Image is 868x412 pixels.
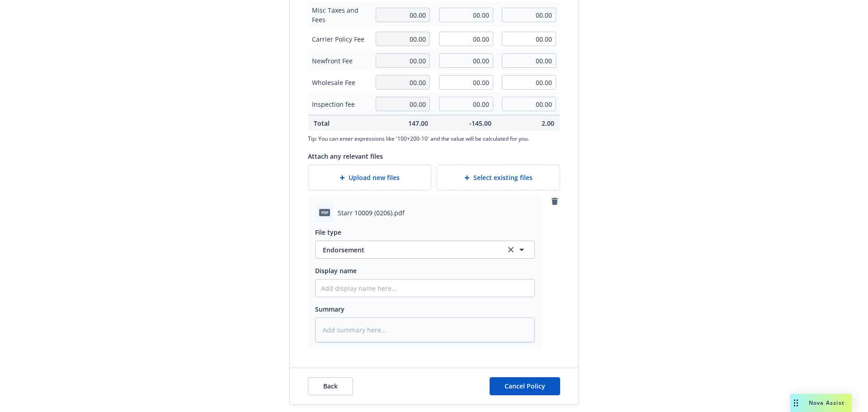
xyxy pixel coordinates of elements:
[319,209,330,216] span: pdf
[315,241,535,259] button: Endorsementclear selection
[323,245,497,255] span: Endorsement
[437,165,560,190] div: Select existing files
[505,244,516,255] a: clear selection
[308,165,431,190] div: Upload new files
[308,377,353,395] button: Back
[349,173,400,182] span: Upload new files
[490,377,560,395] button: Cancel Policy
[549,196,560,207] a: remove
[312,99,367,109] span: Inspection fee
[314,118,365,128] span: Total
[502,118,555,128] span: 2.00
[323,382,338,390] span: Back
[312,34,367,44] span: Carrier Policy Fee
[376,118,428,128] span: 147.00
[315,266,357,275] span: Display name
[312,56,367,66] span: Newfront Fee
[312,5,367,24] span: Misc Taxes and Fees
[316,279,534,297] input: Add display name here...
[790,394,852,412] button: Nova Assist
[809,399,844,407] span: Nova Assist
[790,394,802,412] div: Drag to move
[308,152,383,161] span: Attach any relevant files
[439,118,491,128] span: -145.00
[315,228,341,237] span: File type
[338,208,405,218] span: Starr 10009 (0206).pdf
[473,173,533,182] span: Select existing files
[312,78,367,87] span: Wholesale Fee
[308,135,560,142] span: Tip: You can enter expressions like '100+200-10' and the value will be calculated for you.
[315,305,344,313] span: Summary
[505,382,545,390] span: Cancel Policy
